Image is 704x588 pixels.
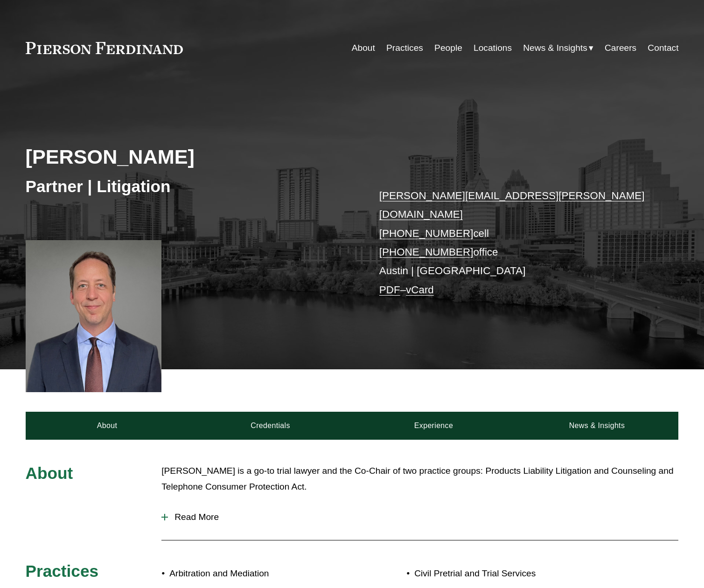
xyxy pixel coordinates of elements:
a: folder dropdown [523,39,593,57]
a: News & Insights [515,412,678,440]
a: vCard [406,284,434,296]
a: Locations [474,39,512,57]
a: Credentials [189,412,352,440]
p: [PERSON_NAME] is a go-to trial lawyer and the Co-Chair of two practice groups: Products Liability... [161,463,678,495]
a: Practices [386,39,423,57]
span: Read More [168,512,678,522]
a: Careers [605,39,636,57]
p: cell office Austin | [GEOGRAPHIC_DATA] – [379,187,651,299]
a: People [434,39,462,57]
a: PDF [379,284,400,296]
a: [PERSON_NAME][EMAIL_ADDRESS][PERSON_NAME][DOMAIN_NAME] [379,190,645,220]
a: About [352,39,375,57]
span: Practices [26,562,99,580]
h3: Partner | Litigation [26,176,352,197]
h2: [PERSON_NAME] [26,145,352,169]
a: [PHONE_NUMBER] [379,228,474,239]
span: About [26,464,73,482]
a: Experience [352,412,516,440]
span: News & Insights [523,40,587,56]
a: [PHONE_NUMBER] [379,246,474,258]
p: Civil Pretrial and Trial Services [414,566,624,582]
a: Contact [648,39,678,57]
a: About [26,412,189,440]
button: Read More [161,505,678,529]
p: Arbitration and Mediation [169,566,352,582]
